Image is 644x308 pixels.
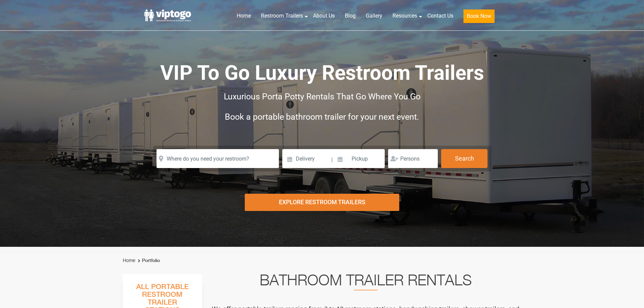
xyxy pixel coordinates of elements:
input: Persons [388,149,438,168]
a: Gallery [361,8,387,23]
a: Book Now [458,8,500,27]
a: Home [232,8,256,23]
a: Blog [340,8,361,23]
li: Portfolio [136,257,160,265]
a: Contact Us [422,8,458,23]
input: Where do you need your restroom? [157,149,279,168]
span: Book a portable bathroom trailer for your next event. [225,112,419,122]
a: Resources [387,8,422,23]
input: Delivery [282,149,331,168]
span: | [331,149,333,171]
span: VIP To Go Luxury Restroom Trailers [160,61,484,85]
button: Search [441,149,487,168]
a: About Us [308,8,340,23]
input: Pickup [334,149,385,168]
a: Home [123,258,135,263]
h2: Bathroom Trailer Rentals [211,274,520,290]
span: Luxurious Porta Potty Rentals That Go Where You Go [224,92,421,101]
a: Restroom Trailers [256,8,308,23]
div: Explore Restroom Trailers [245,194,399,211]
button: Book Now [463,9,495,23]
